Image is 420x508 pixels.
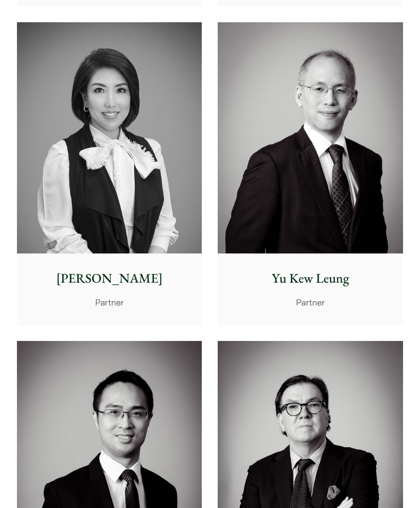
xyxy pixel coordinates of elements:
[24,269,194,288] p: [PERSON_NAME]
[226,269,396,288] p: Yu Kew Leung
[24,296,194,309] p: Partner
[17,22,202,325] a: [PERSON_NAME] Partner
[218,22,403,325] a: Yu Kew Leung Partner
[226,296,396,309] p: Partner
